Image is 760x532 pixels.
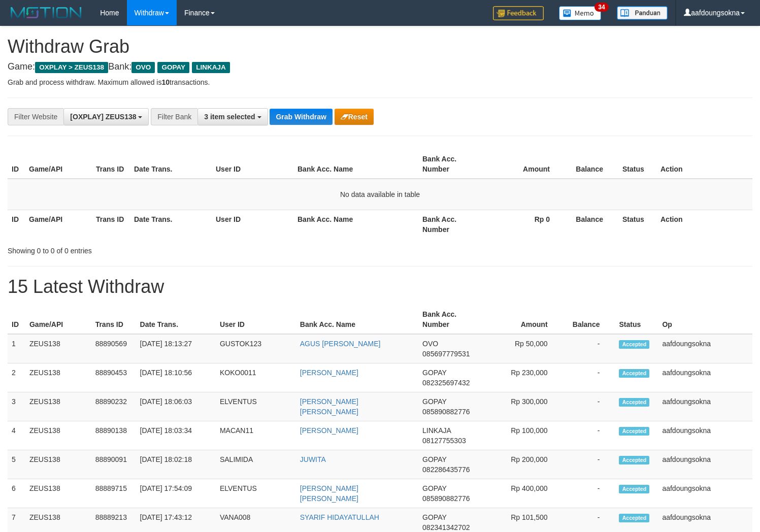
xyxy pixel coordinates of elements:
[216,392,296,421] td: ELVENTUS
[619,485,649,493] span: Accepted
[131,62,155,73] span: OVO
[216,334,296,363] td: GUSTOK123
[8,210,25,239] th: ID
[25,421,91,450] td: ZEUS138
[422,513,446,521] span: GOPAY
[658,305,752,334] th: Op
[422,465,470,474] span: Copy 082286435776 to clipboard
[216,363,296,392] td: KOKO0011
[619,427,649,436] span: Accepted
[8,479,25,508] td: 6
[136,334,216,363] td: [DATE] 18:13:27
[422,484,446,492] span: GOPAY
[91,479,136,508] td: 88889715
[92,150,130,179] th: Trans ID
[8,277,752,297] h1: 15 Latest Withdraw
[656,210,752,239] th: Action
[300,426,358,435] a: [PERSON_NAME]
[658,363,752,392] td: aafdoungsokna
[136,479,216,508] td: [DATE] 17:54:09
[25,334,91,363] td: ZEUS138
[300,369,358,377] a: [PERSON_NAME]
[35,62,108,73] span: OXPLAY > ZEUS138
[63,108,149,125] button: [OXPLAY] ZEUS138
[300,484,358,503] a: [PERSON_NAME] [PERSON_NAME]
[594,3,608,12] span: 34
[658,392,752,421] td: aafdoungsokna
[91,450,136,479] td: 88890091
[91,392,136,421] td: 88890232
[485,421,563,450] td: Rp 100,000
[92,210,130,239] th: Trans ID
[8,5,85,20] img: MOTION_logo.png
[563,392,615,421] td: -
[91,421,136,450] td: 88890138
[559,6,602,20] img: Button%20Memo.svg
[485,479,563,508] td: Rp 400,000
[216,479,296,508] td: ELVENTUS
[565,210,618,239] th: Balance
[8,392,25,421] td: 3
[300,455,326,463] a: JUWITA
[422,340,438,348] span: OVO
[130,210,212,239] th: Date Trans.
[136,450,216,479] td: [DATE] 18:02:18
[91,334,136,363] td: 88890569
[192,62,230,73] span: LINKAJA
[300,513,379,521] a: SYARIF HIDAYATULLAH
[565,150,618,179] th: Balance
[563,450,615,479] td: -
[8,421,25,450] td: 4
[485,210,565,239] th: Rp 0
[619,514,649,522] span: Accepted
[422,523,470,531] span: Copy 082341342702 to clipboard
[136,421,216,450] td: [DATE] 18:03:34
[656,150,752,179] th: Action
[8,62,752,72] h4: Game: Bank:
[216,421,296,450] td: MACAN11
[25,150,92,179] th: Game/API
[8,37,752,57] h1: Withdraw Grab
[485,305,563,334] th: Amount
[70,113,136,121] span: [OXPLAY] ZEUS138
[485,392,563,421] td: Rp 300,000
[130,150,212,179] th: Date Trans.
[485,450,563,479] td: Rp 200,000
[422,455,446,463] span: GOPAY
[617,6,668,20] img: panduan.png
[25,479,91,508] td: ZEUS138
[422,426,451,435] span: LINKAJA
[270,109,332,125] button: Grab Withdraw
[91,305,136,334] th: Trans ID
[418,210,485,239] th: Bank Acc. Number
[300,340,381,348] a: AGUS [PERSON_NAME]
[8,108,63,125] div: Filter Website
[161,78,170,86] strong: 10
[422,350,470,358] span: Copy 085697779531 to clipboard
[8,450,25,479] td: 5
[658,450,752,479] td: aafdoungsokna
[293,150,418,179] th: Bank Acc. Name
[422,369,446,377] span: GOPAY
[563,305,615,334] th: Balance
[619,398,649,407] span: Accepted
[91,363,136,392] td: 88890453
[335,109,374,125] button: Reset
[418,305,485,334] th: Bank Acc. Number
[422,494,470,503] span: Copy 085890882776 to clipboard
[25,210,92,239] th: Game/API
[8,179,752,210] td: No data available in table
[296,305,418,334] th: Bank Acc. Name
[136,305,216,334] th: Date Trans.
[136,392,216,421] td: [DATE] 18:06:03
[658,479,752,508] td: aafdoungsokna
[619,340,649,349] span: Accepted
[563,334,615,363] td: -
[658,421,752,450] td: aafdoungsokna
[216,450,296,479] td: SALIMIDA
[151,108,197,125] div: Filter Bank
[25,305,91,334] th: Game/API
[418,150,485,179] th: Bank Acc. Number
[485,363,563,392] td: Rp 230,000
[422,397,446,406] span: GOPAY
